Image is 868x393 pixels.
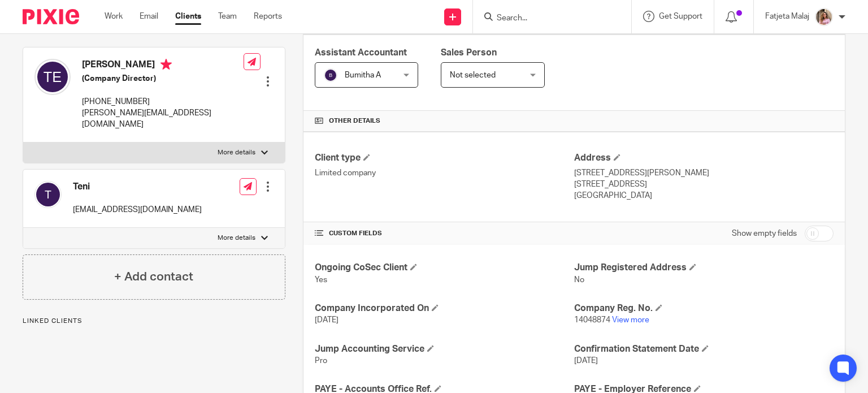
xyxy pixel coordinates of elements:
[315,48,407,57] span: Assistant Accountant
[496,14,597,24] input: Search
[315,357,327,365] span: Pro
[815,8,833,26] img: MicrosoftTeams-image%20(5).png
[114,268,193,286] h4: + Add contact
[315,152,574,164] h4: Client type
[574,179,834,190] p: [STREET_ADDRESS]
[732,228,797,239] label: Show empty fields
[450,71,496,79] span: Not selected
[218,234,255,243] p: More details
[140,11,158,22] a: Email
[574,167,834,179] p: [STREET_ADDRESS][PERSON_NAME]
[574,357,598,365] span: [DATE]
[34,59,71,95] img: svg%3E
[82,96,244,107] p: [PHONE_NUMBER]
[574,190,834,201] p: [GEOGRAPHIC_DATA]
[82,59,244,73] h4: [PERSON_NAME]
[574,316,610,324] span: 14048874
[441,48,497,57] span: Sales Person
[218,11,237,22] a: Team
[23,317,285,326] p: Linked clients
[315,316,338,324] span: [DATE]
[324,68,337,82] img: svg%3E
[23,9,79,24] img: Pixie
[315,276,327,284] span: Yes
[105,11,123,22] a: Work
[329,116,380,126] span: Other details
[574,303,834,314] h4: Company Reg. No.
[315,262,574,274] h4: Ongoing CoSec Client
[574,343,834,355] h4: Confirmation Statement Date
[34,181,62,208] img: svg%3E
[612,316,649,324] a: View more
[659,12,702,20] span: Get Support
[574,262,834,274] h4: Jump Registered Address
[82,73,244,84] h5: (Company Director)
[315,229,574,238] h4: CUSTOM FIELDS
[765,11,809,22] p: Fatjeta Malaj
[574,152,834,164] h4: Address
[315,167,574,179] p: Limited company
[574,276,584,284] span: No
[160,59,172,70] i: Primary
[175,11,201,22] a: Clients
[82,107,244,131] p: [PERSON_NAME][EMAIL_ADDRESS][DOMAIN_NAME]
[345,71,381,79] span: Bumitha A
[315,303,574,314] h4: Company Incorporated On
[73,204,202,215] p: [EMAIL_ADDRESS][DOMAIN_NAME]
[218,148,255,157] p: More details
[254,11,282,22] a: Reports
[315,343,574,355] h4: Jump Accounting Service
[73,181,202,193] h4: Teni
